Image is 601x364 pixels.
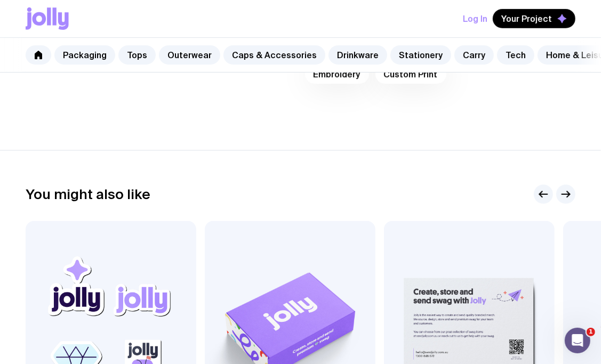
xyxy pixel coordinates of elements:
[565,328,590,353] iframe: Intercom live chat
[118,45,156,65] a: Tops
[463,9,487,28] button: Log In
[493,9,575,28] button: Your Project
[454,45,494,65] a: Carry
[159,45,220,65] a: Outerwear
[501,13,552,24] span: Your Project
[54,45,115,65] a: Packaging
[587,328,595,336] span: 1
[223,45,325,65] a: Caps & Accessories
[497,45,534,65] a: Tech
[328,45,387,65] a: Drinkware
[390,45,451,65] a: Stationery
[26,186,150,202] h2: You might also like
